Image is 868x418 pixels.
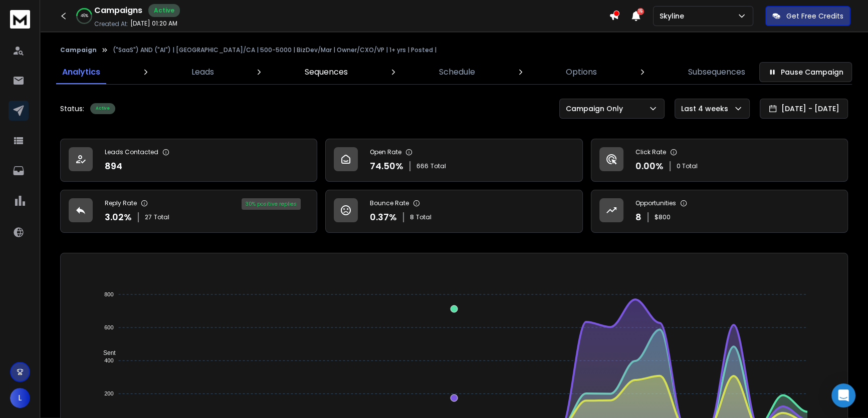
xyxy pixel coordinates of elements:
[370,159,403,173] p: 74.50 %
[62,66,100,78] p: Analytics
[416,213,431,221] span: Total
[105,159,122,173] p: 894
[760,99,848,119] button: [DATE] - [DATE]
[831,383,855,407] div: Open Intercom Messenger
[765,6,850,26] button: Get Free Credits
[635,199,676,207] p: Opportunities
[105,148,158,156] p: Leads Contacted
[104,291,113,297] tspan: 800
[148,4,180,17] div: Active
[591,190,848,233] a: Opportunities8$800
[96,349,116,356] span: Sent
[94,20,128,28] p: Created At:
[681,104,732,114] p: Last 4 weeks
[94,5,142,17] h1: Campaigns
[635,210,641,224] p: 8
[370,210,397,224] p: 0.37 %
[786,11,843,21] p: Get Free Credits
[660,11,688,21] p: Skyline
[635,148,666,156] p: Click Rate
[416,162,428,170] span: 666
[325,190,582,233] a: Bounce Rate0.37%8Total
[325,139,582,182] a: Open Rate74.50%666Total
[113,46,437,54] p: ("SaaS") AND ("AI") | [GEOGRAPHIC_DATA]/CA | 500-5000 | BizDev/Mar | Owner/CXO/VP | 1+ yrs | Post...
[185,60,220,84] a: Leads
[60,139,317,182] a: Leads Contacted894
[10,10,30,29] img: logo
[635,159,664,173] p: 0.00 %
[130,20,177,28] p: [DATE] 01:20 AM
[410,213,414,221] span: 8
[104,357,113,363] tspan: 400
[56,60,106,84] a: Analytics
[105,210,132,224] p: 3.02 %
[677,162,698,170] p: 0 Total
[370,148,401,156] p: Open Rate
[305,66,348,78] p: Sequences
[104,324,113,330] tspan: 600
[10,388,30,408] button: L
[242,198,301,210] div: 30 % positive replies
[655,213,671,221] p: $ 800
[566,66,597,78] p: Options
[439,66,475,78] p: Schedule
[299,60,354,84] a: Sequences
[637,8,644,15] span: 15
[154,213,169,221] span: Total
[60,190,317,233] a: Reply Rate3.02%27Total30% positive replies
[430,162,446,170] span: Total
[145,213,152,221] span: 27
[566,104,627,114] p: Campaign Only
[560,60,603,84] a: Options
[104,390,113,396] tspan: 200
[591,139,848,182] a: Click Rate0.00%0 Total
[370,199,409,207] p: Bounce Rate
[191,66,214,78] p: Leads
[60,104,84,114] p: Status:
[90,103,115,114] div: Active
[688,66,745,78] p: Subsequences
[433,60,481,84] a: Schedule
[682,60,751,84] a: Subsequences
[81,13,88,19] p: 46 %
[105,199,137,207] p: Reply Rate
[60,46,97,54] button: Campaign
[759,62,852,82] button: Pause Campaign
